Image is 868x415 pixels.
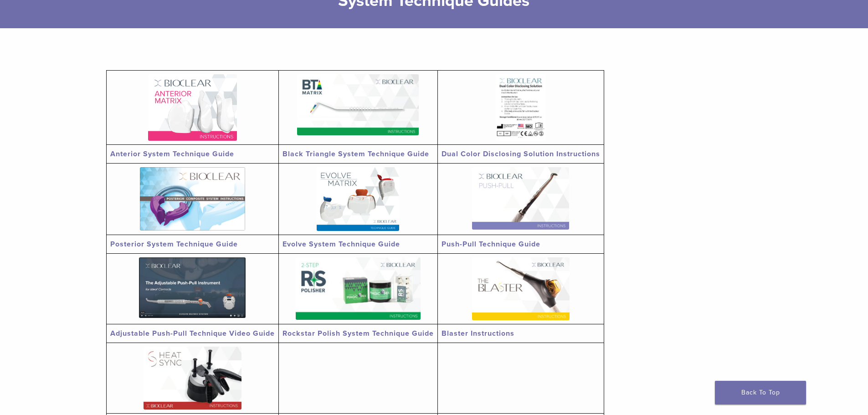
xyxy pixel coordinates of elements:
a: Black Triangle System Technique Guide [282,149,429,159]
a: Back To Top [715,381,806,405]
a: Adjustable Push-Pull Technique Video Guide [110,329,275,338]
a: Rockstar Polish System Technique Guide [282,329,434,338]
a: Anterior System Technique Guide [110,149,234,159]
a: Blaster Instructions [442,329,514,338]
a: Dual Color Disclosing Solution Instructions [442,149,600,159]
a: Evolve System Technique Guide [282,240,400,249]
a: Posterior System Technique Guide [110,240,238,249]
a: Push-Pull Technique Guide [442,240,540,249]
